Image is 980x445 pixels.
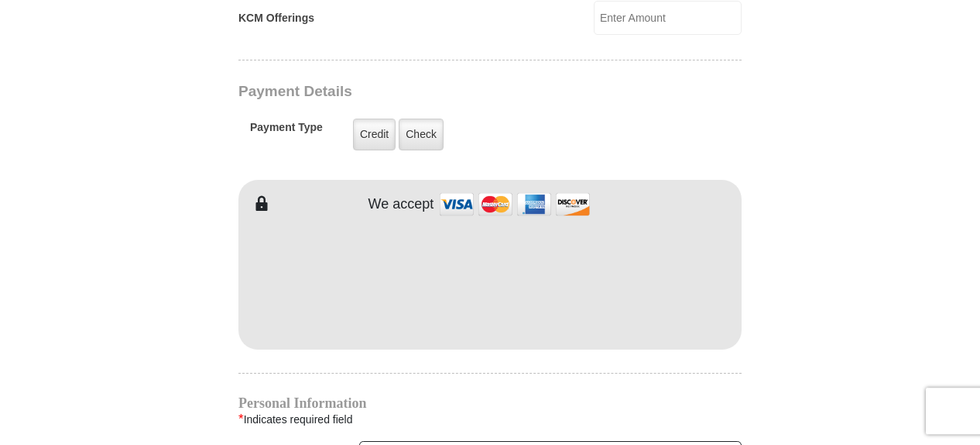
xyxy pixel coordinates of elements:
label: Check [399,119,444,150]
div: Indicates required field [238,409,742,429]
h4: We accept [368,196,434,213]
h3: Payment Details [238,83,633,101]
h5: Payment Type [250,121,323,142]
label: KCM Offerings [238,10,314,26]
label: Credit [353,119,396,150]
img: credit cards accepted [437,188,592,221]
input: Enter Amount [594,1,742,35]
h4: Personal Information [238,397,742,409]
